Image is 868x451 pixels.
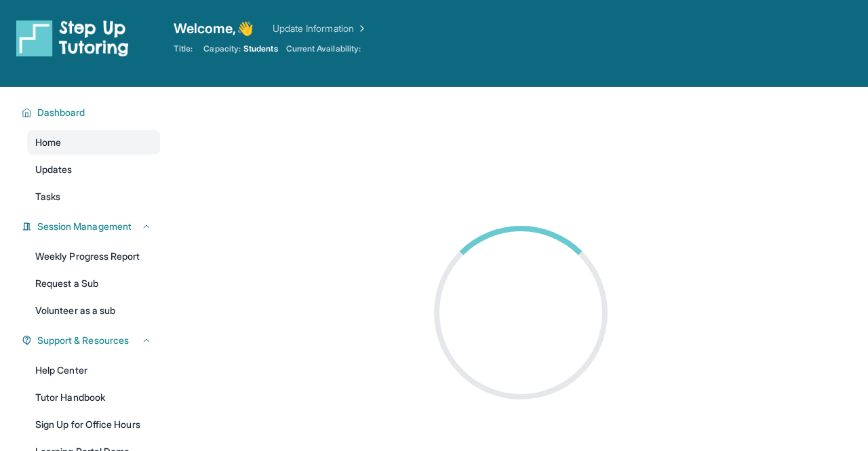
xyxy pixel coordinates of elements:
[27,157,160,182] a: Updates
[27,130,160,155] a: Home
[37,334,129,347] span: Support & Resources
[35,190,60,203] span: Tasks
[27,412,160,437] a: Sign Up for Office Hours
[27,358,160,383] a: Help Center
[27,184,160,209] a: Tasks
[35,163,73,176] span: Updates
[203,43,241,54] span: Capacity:
[32,334,152,347] button: Support & Resources
[32,106,152,119] button: Dashboard
[27,385,160,410] a: Tutor Handbook
[354,22,368,35] img: Chevron Right
[37,220,132,233] span: Session Management
[174,43,193,54] span: Title:
[27,271,160,296] a: Request a Sub
[16,19,129,57] img: logo
[273,22,368,35] a: Update Information
[32,220,152,233] button: Session Management
[35,136,61,149] span: Home
[27,298,160,323] a: Volunteer as a sub
[243,43,278,54] span: Students
[286,43,361,54] span: Current Availability:
[27,244,160,269] a: Weekly Progress Report
[174,19,254,38] span: Welcome, 👋
[37,106,85,119] span: Dashboard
